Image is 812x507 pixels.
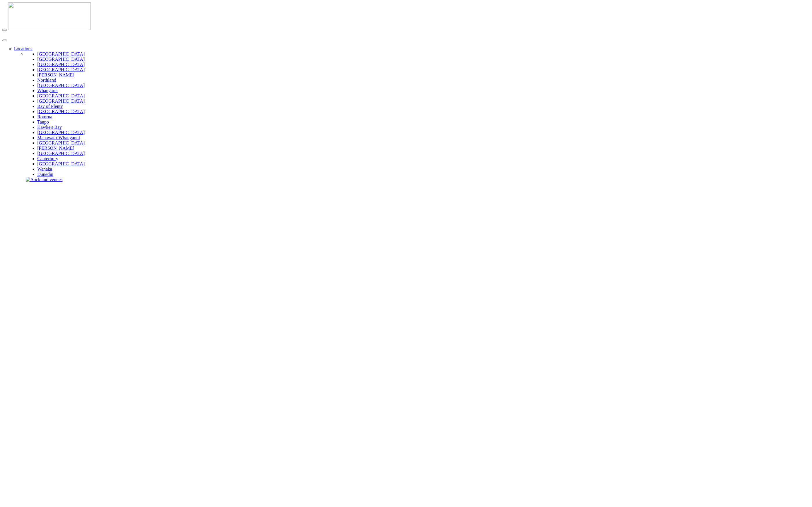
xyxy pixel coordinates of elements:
a: Taupo [37,119,49,124]
img: new-zealand-venues-text.png [2,31,74,35]
a: [GEOGRAPHIC_DATA] [37,161,85,166]
a: Whangarei [37,88,58,93]
a: [GEOGRAPHIC_DATA] [37,99,85,103]
a: [PERSON_NAME] [37,146,74,151]
a: Rotorua [37,114,52,119]
a: [PERSON_NAME] [37,72,74,77]
a: [GEOGRAPHIC_DATA] [37,109,85,114]
img: nzv-logo.png [8,2,91,30]
a: Dunedin [37,172,53,177]
a: [GEOGRAPHIC_DATA] [37,151,85,156]
a: [GEOGRAPHIC_DATA] [37,130,85,135]
a: Canterbury [37,156,58,161]
a: Northland [37,78,56,83]
a: Locations [14,46,32,51]
a: [GEOGRAPHIC_DATA] [37,83,85,88]
img: Auckland venues [26,177,63,182]
a: [GEOGRAPHIC_DATA] [37,62,85,67]
a: Manawatū-Whanganui [37,135,80,140]
a: [GEOGRAPHIC_DATA] [37,67,85,72]
a: [GEOGRAPHIC_DATA] [37,57,85,62]
a: Bay of Plenty [37,104,63,109]
a: Wanaka [37,167,52,172]
a: [GEOGRAPHIC_DATA] [37,51,85,56]
a: [GEOGRAPHIC_DATA] [37,140,85,145]
a: [GEOGRAPHIC_DATA] [37,93,85,98]
a: Hawke's Bay [37,125,62,130]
